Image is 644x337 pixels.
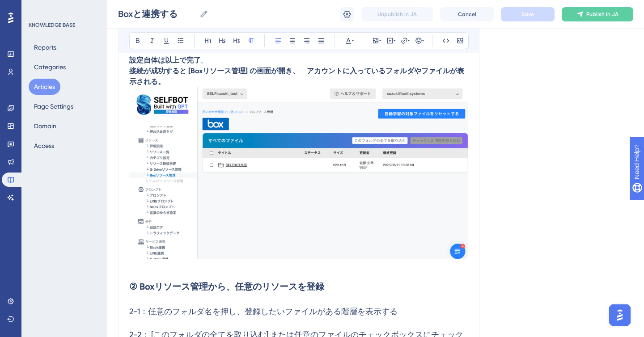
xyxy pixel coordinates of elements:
button: Categories [29,59,71,75]
input: Article Name [118,8,196,20]
span: 。 [201,56,208,64]
span: 2-1：任意のフォルダ名を押し、登録したいファイルがある階層を表示する [129,307,398,316]
button: Domain [29,118,62,134]
strong: ② Boxリソース管理から、任意のリソースを登録 [129,281,324,292]
button: Publish in JA [562,7,633,21]
span: Publish in JA [586,11,619,18]
button: Cancel [440,7,494,21]
span: Cancel [458,11,476,18]
button: Access [29,138,59,154]
button: Save [501,7,555,21]
button: Page Settings [29,98,79,114]
span: Need Help? [21,2,56,13]
strong: 接続が成功すると [Boxリソース管理] の画面が開き、 アカウントに入っているフォルダやファイルが表示される。 [129,67,464,86]
button: Reports [29,39,62,55]
strong: 設定自体は以上で完了 [129,56,201,64]
button: Articles [29,79,60,95]
iframe: UserGuiding AI Assistant Launcher [606,302,633,329]
span: Save [521,11,534,18]
span: Unpublish in JA [377,11,417,18]
div: KNOWLEDGE BASE [29,21,75,29]
button: Unpublish in JA [361,7,433,21]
